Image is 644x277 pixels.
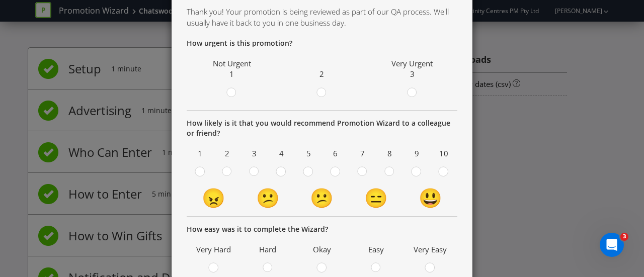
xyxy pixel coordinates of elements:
[391,58,433,68] span: Very Urgent
[241,184,295,211] td: 😕
[187,184,241,211] td: 😠
[349,184,404,211] td: 😑
[403,184,457,211] td: 😃
[187,7,449,27] span: Thank you! Your promotion is being reviewed as part of our QA process. We'll usually have it back...
[300,242,344,257] span: Okay
[189,146,211,161] span: 1
[213,58,251,68] span: Not Urgent
[408,242,452,257] span: Very Easy
[295,184,349,211] td: 😕
[297,146,319,161] span: 5
[192,242,236,257] span: Very Hard
[325,146,347,161] span: 6
[354,242,398,257] span: Easy
[187,224,457,234] p: How easy was it to complete the Wizard?
[620,233,628,241] span: 3
[352,146,374,161] span: 7
[379,146,401,161] span: 8
[187,118,457,138] p: How likely is it that you would recommend Promotion Wizard to a colleague or friend?
[600,233,624,257] iframe: Intercom live chat
[244,146,266,161] span: 3
[410,69,415,79] span: 3
[319,69,324,79] span: 2
[229,69,234,79] span: 1
[246,242,290,257] span: Hard
[270,146,292,161] span: 4
[433,146,455,161] span: 10
[406,146,428,161] span: 9
[216,146,238,161] span: 2
[187,38,457,48] p: How urgent is this promotion?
